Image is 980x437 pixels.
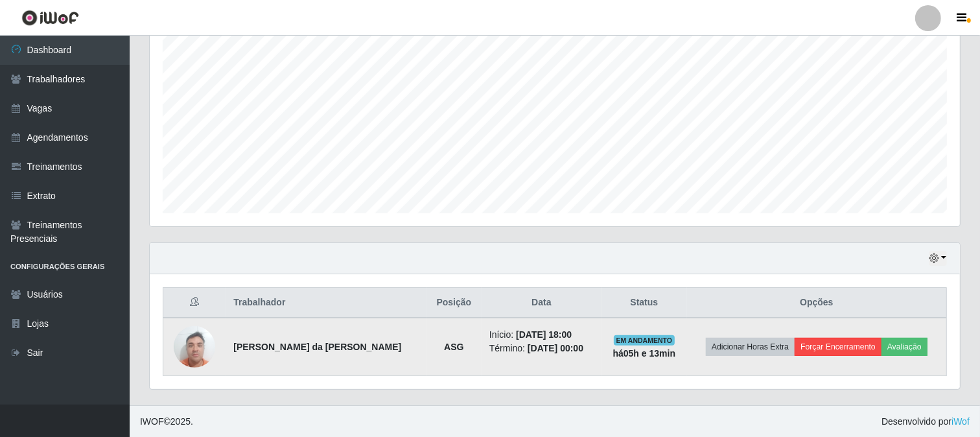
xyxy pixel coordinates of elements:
[482,288,601,318] th: Data
[174,319,215,374] img: 1678478757284.jpeg
[489,328,594,342] li: Início:
[528,343,583,353] time: [DATE] 00:00
[951,416,970,427] a: iWof
[614,335,675,346] span: EM ANDAMENTO
[795,338,881,356] button: Forçar Encerramento
[601,288,687,318] th: Status
[226,288,426,318] th: Trabalhador
[516,329,572,340] time: [DATE] 18:00
[613,348,676,359] strong: há 05 h e 13 min
[233,342,401,352] strong: [PERSON_NAME] da [PERSON_NAME]
[426,288,482,318] th: Posição
[140,416,164,427] span: IWOF
[21,10,79,26] img: CoreUI Logo
[444,342,463,352] strong: ASG
[706,338,795,356] button: Adicionar Horas Extra
[881,338,927,356] button: Avaliação
[687,288,947,318] th: Opções
[140,415,193,429] span: © 2025 .
[881,415,970,429] span: Desenvolvido por
[489,342,594,355] li: Término:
